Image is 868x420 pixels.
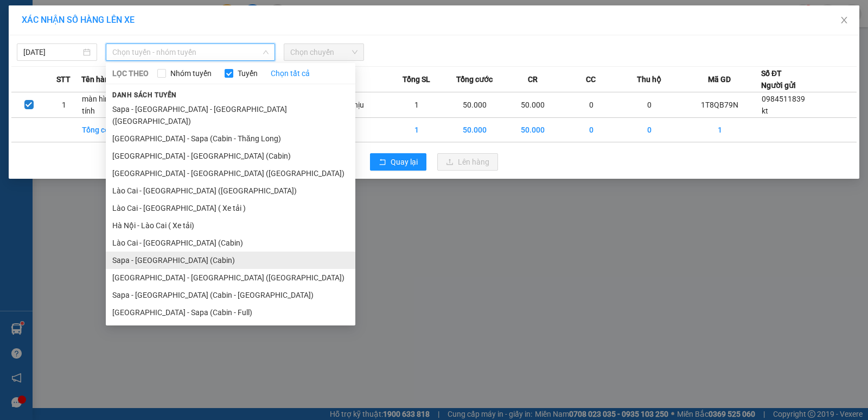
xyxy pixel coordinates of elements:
[679,118,761,142] td: 1
[233,67,262,79] span: Tuyến
[504,92,562,118] td: 50.000
[387,92,445,118] td: 1
[56,73,71,85] span: STT
[81,118,139,142] td: Tổng cộng
[22,15,135,25] span: XÁC NHẬN SỐ HÀNG LÊN XE
[456,73,493,85] span: Tổng cước
[761,67,796,91] div: Số ĐT Người gửi
[387,118,445,142] td: 1
[586,73,596,85] span: CC
[403,73,430,85] span: Tổng SL
[106,304,355,321] li: [GEOGRAPHIC_DATA] - Sapa (Cabin - Full)
[562,92,620,118] td: 0
[829,5,859,36] button: Close
[762,95,805,103] span: 0984511839
[271,67,310,79] a: Chọn tất cả
[620,118,678,142] td: 0
[840,16,848,24] span: close
[112,44,269,60] span: Chọn tuyến - nhóm tuyến
[379,158,386,167] span: rollback
[106,147,355,165] li: [GEOGRAPHIC_DATA] - [GEOGRAPHIC_DATA] (Cabin)
[66,26,132,43] b: Sao Việt
[46,92,81,118] td: 1
[106,199,355,217] li: Lào Cai - [GEOGRAPHIC_DATA] ( Xe tải )
[762,106,768,115] span: kt
[106,90,183,100] span: Danh sách tuyến
[437,153,498,171] button: uploadLên hàng
[106,269,355,286] li: [GEOGRAPHIC_DATA] - [GEOGRAPHIC_DATA] ([GEOGRAPHIC_DATA])
[106,234,355,252] li: Lào Cai - [GEOGRAPHIC_DATA] (Cabin)
[106,252,355,269] li: Sapa - [GEOGRAPHIC_DATA] (Cabin)
[637,73,661,85] span: Thu hộ
[620,92,678,118] td: 0
[6,63,87,81] h2: 1T8QB79N
[504,118,562,142] td: 50.000
[329,92,387,118] td: vỡ ko chịu
[6,9,60,63] img: logo.jpg
[445,92,503,118] td: 50.000
[57,63,262,166] h2: VP Nhận: VP Số 789 Giải Phóng
[708,73,731,85] span: Mã GD
[263,49,269,55] span: down
[106,165,355,182] li: [GEOGRAPHIC_DATA] - [GEOGRAPHIC_DATA] ([GEOGRAPHIC_DATA])
[81,73,113,85] span: Tên hàng
[106,130,355,147] li: [GEOGRAPHIC_DATA] - Sapa (Cabin - Thăng Long)
[528,73,538,85] span: CR
[145,9,262,27] b: [DOMAIN_NAME]
[166,67,216,79] span: Nhóm tuyến
[106,286,355,304] li: Sapa - [GEOGRAPHIC_DATA] (Cabin - [GEOGRAPHIC_DATA])
[106,182,355,199] li: Lào Cai - [GEOGRAPHIC_DATA] ([GEOGRAPHIC_DATA])
[106,101,355,130] li: Sapa - [GEOGRAPHIC_DATA] - [GEOGRAPHIC_DATA] ([GEOGRAPHIC_DATA])
[562,118,620,142] td: 0
[112,67,149,79] span: LỌC THEO
[370,153,426,171] button: rollbackQuay lại
[23,46,81,58] input: 15/10/2025
[106,217,355,234] li: Hà Nội - Lào Cai ( Xe tải)
[81,92,139,118] td: màn hình máy tính
[445,118,503,142] td: 50.000
[679,92,761,118] td: 1T8QB79N
[290,44,358,60] span: Chọn chuyến
[391,156,418,168] span: Quay lại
